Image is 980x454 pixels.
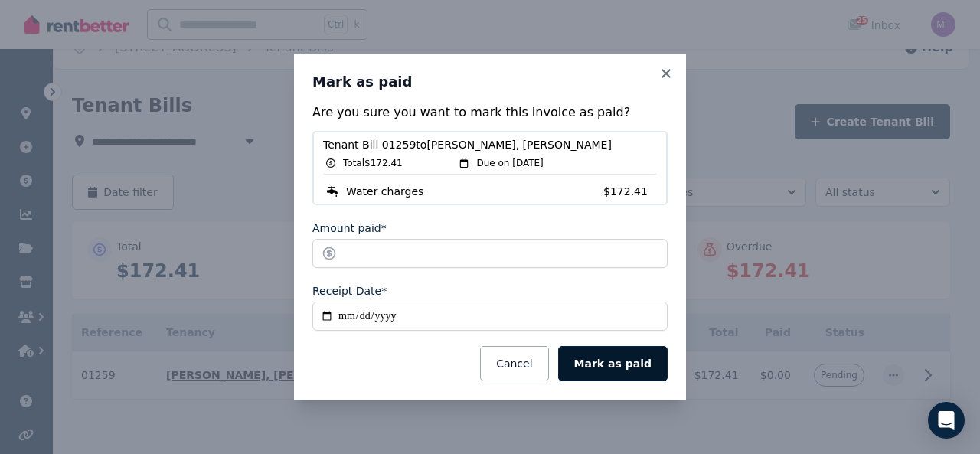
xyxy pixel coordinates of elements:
div: Open Intercom Messenger [928,402,965,439]
span: Tenant Bill 01259 to [PERSON_NAME], [PERSON_NAME] [323,137,657,152]
button: Mark as paid [558,346,668,381]
span: Total $172.41 [343,157,403,169]
h3: Mark as paid [312,73,668,91]
button: Cancel [480,346,548,381]
label: Amount paid* [312,220,387,236]
span: $172.41 [603,184,657,199]
span: Water charges [346,184,423,199]
label: Receipt Date* [312,283,387,299]
span: Due on [DATE] [476,157,543,169]
p: Are you sure you want to mark this invoice as paid? [312,103,668,122]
